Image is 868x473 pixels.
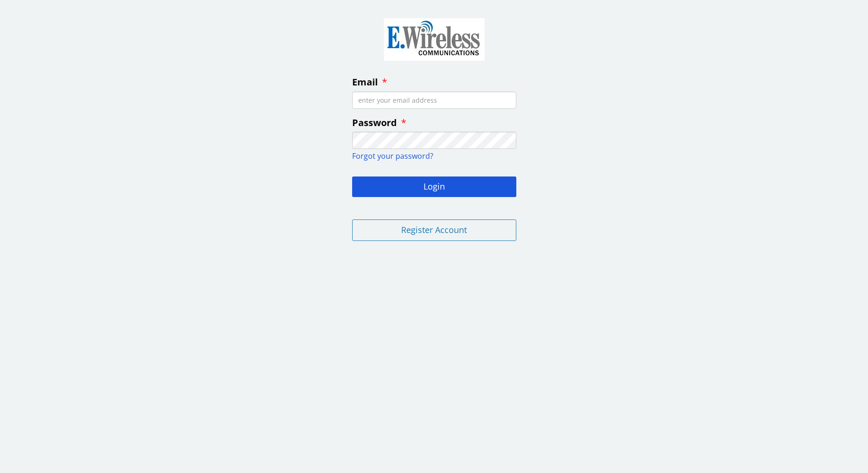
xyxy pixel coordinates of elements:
span: Password [352,116,397,129]
span: Email [352,76,378,88]
button: Register Account [352,219,516,241]
a: Forgot your password? [352,151,433,161]
button: Login [352,176,516,197]
input: enter your email address [352,92,516,109]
